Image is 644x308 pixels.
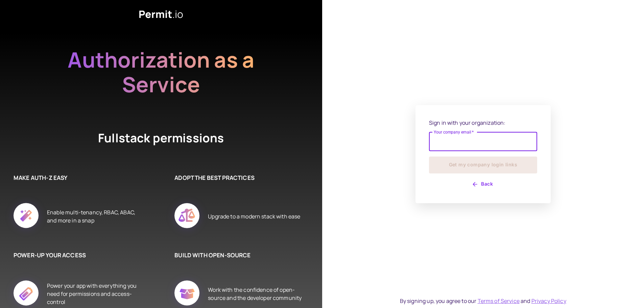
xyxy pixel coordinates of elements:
h6: MAKE AUTH-Z EASY [14,173,141,182]
a: Privacy Policy [531,297,566,305]
h6: ADOPT THE BEST PRACTICES [174,173,302,182]
div: Enable multi-tenancy, RBAC, ABAC, and more in a snap [47,195,141,237]
div: By signing up, you agree to our and [400,297,566,305]
h4: Fullstack permissions [73,130,249,146]
h2: Authorization as a Service [46,47,276,97]
p: Sign in with your organization: [429,119,537,127]
h6: POWER-UP YOUR ACCESS [14,251,141,260]
a: Terms of Service [478,297,520,305]
button: Back [429,179,537,190]
h6: BUILD WITH OPEN-SOURCE [174,251,302,260]
button: Get my company login links [429,157,537,173]
label: Your company email [434,129,474,135]
div: Upgrade to a modern stack with ease [208,195,300,237]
